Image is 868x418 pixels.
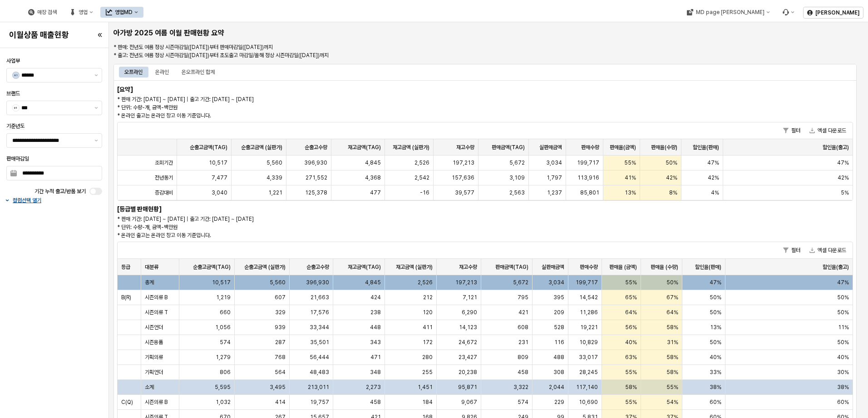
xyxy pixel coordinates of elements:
[13,105,19,111] span: 01
[275,339,286,346] span: 287
[266,174,282,181] span: 4,339
[216,294,231,301] span: 1,219
[681,7,775,18] div: MD page 이동
[215,324,231,331] span: 1,056
[275,324,286,331] span: 939
[803,7,863,19] button: [PERSON_NAME]
[23,7,62,18] button: 매장 검색
[837,279,849,286] span: 47%
[547,174,562,181] span: 1,797
[306,279,329,286] span: 396,930
[625,279,637,286] span: 55%
[666,294,678,301] span: 67%
[113,29,419,38] h5: 아가방 2025 여름 이월 판매현황 요약
[549,384,564,391] span: 2,044
[710,339,721,346] span: 50%
[669,189,677,196] span: 8%
[396,263,433,271] span: 재고금액 (실판가)
[423,339,433,346] span: 172
[779,125,804,136] button: 필터
[145,309,168,316] span: 시즌의류 T
[216,399,231,406] span: 1,032
[270,384,286,391] span: 3,495
[370,399,381,406] span: 458
[145,324,163,331] span: 시즌언더
[145,294,168,301] span: 시즌의류 B
[542,263,564,271] span: 실판매금액
[666,354,678,361] span: 58%
[666,309,678,316] span: 64%
[452,174,474,181] span: 157,636
[310,399,329,406] span: 19,757
[305,189,327,196] span: 125,378
[693,144,719,151] span: 할인율(판매)
[837,399,849,406] span: 60%
[453,159,474,166] span: 197,213
[305,144,327,151] span: 순출고수량
[554,339,564,346] span: 116
[666,159,677,166] span: 50%
[113,43,732,59] p: * 판매: 전년도 여름 정상 시즌마감일([DATE])부터 판매마감일([DATE])까지 * 출고: 전년도 여름 정상 시즌마감일([DATE])부터 초도출고 마감일/올해 정상 시즌...
[348,144,381,151] span: 재고금액(TAG)
[155,174,173,181] span: 전년동기
[666,384,678,391] span: 55%
[79,9,88,15] div: 영업
[414,174,429,181] span: 2,542
[837,309,849,316] span: 50%
[710,399,721,406] span: 60%
[459,369,477,376] span: 20,238
[553,294,564,301] span: 395
[580,189,599,196] span: 85,801
[310,309,329,316] span: 17,576
[553,369,564,376] span: 308
[546,159,562,166] span: 3,034
[275,369,286,376] span: 564
[124,67,143,78] div: 오프라인
[270,279,286,286] span: 5,560
[109,22,868,418] main: App Frame
[553,354,564,361] span: 488
[837,294,849,301] span: 50%
[182,67,215,78] div: 온오프라인 합계
[370,354,381,361] span: 471
[580,309,598,316] span: 11,286
[777,7,799,18] div: Menu item 6
[609,263,637,271] span: 판매율 (금액)
[190,144,227,151] span: 순출고금액(TAG)
[13,197,41,204] p: 컬럼선택 열기
[100,7,143,18] button: 영업MD
[577,159,599,166] span: 199,717
[667,339,678,346] span: 31%
[117,95,667,120] p: * 판매 기간: [DATE] ~ [DATE] | 출고 기간: [DATE] ~ [DATE] * 단위: 수량-개, 금액-백만원 * 온라인 출고는 온라인 창고 이동 기준입니다.
[577,174,599,181] span: 113,916
[579,339,598,346] span: 10,829
[625,309,637,316] span: 64%
[423,309,433,316] span: 120
[121,263,130,271] span: 등급
[6,58,20,64] span: 사업부
[651,144,677,151] span: 판매율(수량)
[695,263,721,271] span: 할인율(판매)
[625,189,636,196] span: 13%
[310,369,329,376] span: 48,483
[580,263,598,271] span: 판매수량
[275,294,286,301] span: 607
[414,159,429,166] span: 2,526
[509,174,525,181] span: 3,109
[625,174,636,181] span: 41%
[370,189,381,196] span: 477
[711,189,719,196] span: 4%
[145,399,168,406] span: 시즌의류 B
[518,369,528,376] span: 458
[91,101,102,115] button: 제안 사항 표시
[209,159,227,166] span: 10,517
[311,294,329,301] span: 21,663
[513,279,528,286] span: 5,672
[275,309,286,316] span: 329
[5,197,104,204] button: 컬럼선택 열기
[710,294,721,301] span: 50%
[150,67,174,78] div: 온라인
[518,294,528,301] span: 795
[220,339,231,346] span: 574
[423,294,433,301] span: 212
